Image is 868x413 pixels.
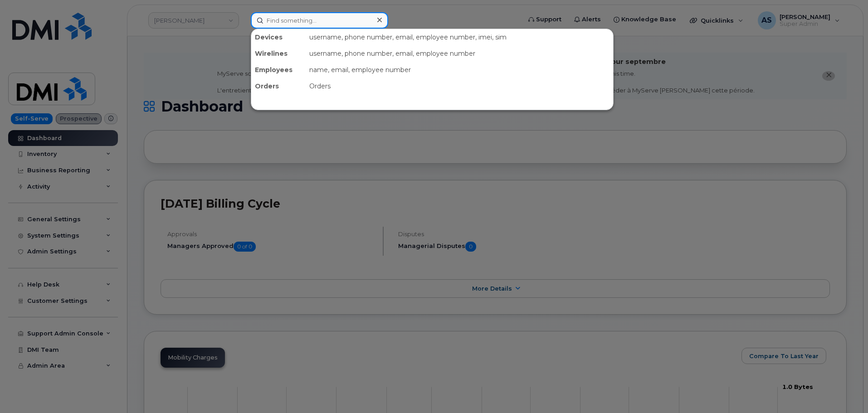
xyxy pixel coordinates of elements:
div: name, email, employee number [306,62,613,78]
div: Employees [251,62,306,78]
div: Devices [251,29,306,45]
div: Orders [306,78,613,94]
div: username, phone number, email, employee number, imei, sim [306,29,613,45]
div: Wirelines [251,45,306,62]
div: username, phone number, email, employee number [306,45,613,62]
div: Orders [251,78,306,94]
